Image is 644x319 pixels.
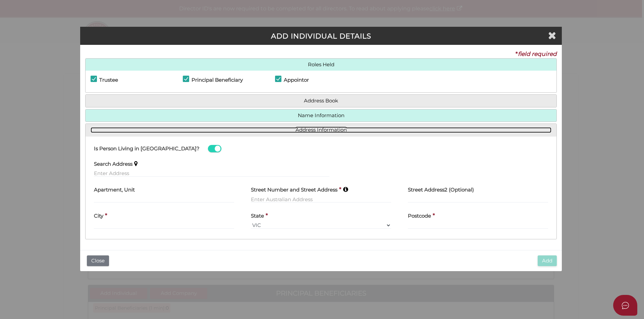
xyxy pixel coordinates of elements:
[94,161,132,167] h4: Search Address
[94,213,103,219] h4: City
[408,213,431,219] h4: Postcode
[87,255,109,266] button: Close
[94,170,329,177] input: Enter Address
[251,213,264,219] h4: State
[538,255,557,266] button: Add
[91,127,551,133] a: Address Information
[251,195,391,203] input: Enter Australian Address
[134,161,138,166] i: Keep typing in your address(including suburb) until it appears
[94,187,135,193] h4: Apartment, Unit
[408,187,474,193] h4: Street Address2 (Optional)
[94,146,200,152] h4: Is Person Living in [GEOGRAPHIC_DATA]?
[251,187,337,193] h4: Street Number and Street Address
[343,186,348,192] i: Keep typing in your address(including suburb) until it appears
[613,295,637,316] button: Open asap
[91,113,551,118] a: Name Information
